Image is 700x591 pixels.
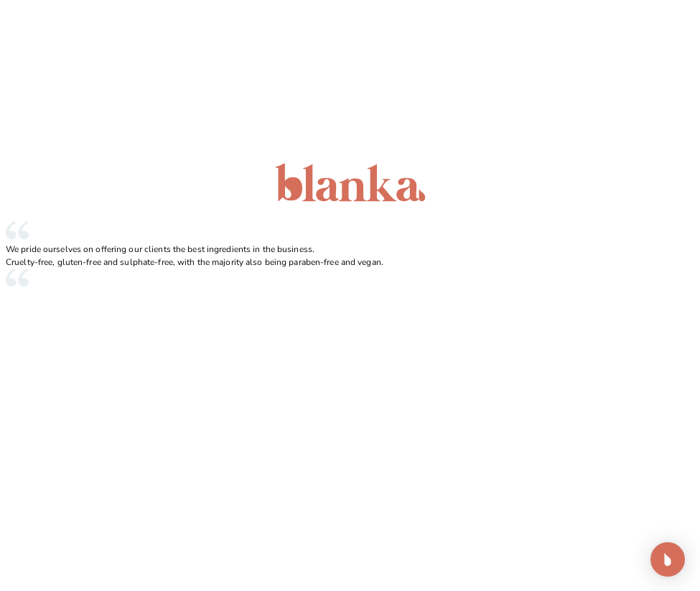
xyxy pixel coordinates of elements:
img: open quote [6,221,29,240]
p: We pride ourselves on offering our clients the best ingredients in the business. [6,243,694,256]
p: Cruelty-free, gluten-free and sulphate-free, with the majority also being paraben-free and vegan. [6,256,694,269]
div: Open Intercom Messenger [650,542,685,577]
img: closing quote [6,269,29,287]
div: animation [243,6,458,221]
